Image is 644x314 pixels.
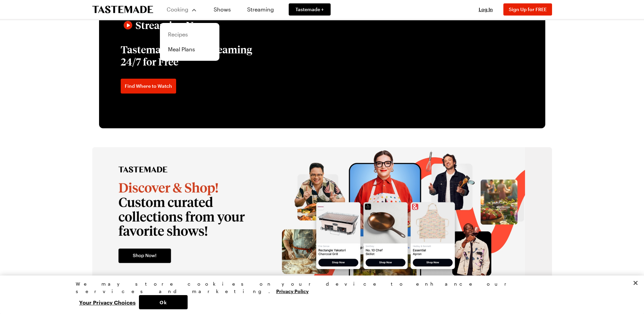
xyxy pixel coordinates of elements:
button: Ok [139,295,188,309]
button: Your Privacy Choices [76,295,139,309]
span: Find Where to Watch [125,83,172,89]
span: Tastemade + [295,6,324,13]
a: Find Where to Watch [121,79,176,94]
h2: Streaming Now [136,19,207,31]
a: To Tastemade Home Page [92,6,153,14]
div: Cooking [160,23,219,61]
a: Recipes [164,27,215,42]
button: Close [628,276,643,290]
button: Sign Up for FREE [503,3,552,16]
span: Log In [479,6,493,12]
span: Cooking [167,6,188,12]
a: Tastemade + [289,3,331,16]
h2: Tastemade Series Streaming 24/7 for Free [121,44,256,68]
a: More information about your privacy, opens in a new tab [276,288,309,294]
a: Meal Plans [164,42,215,57]
div: We may store cookies on your device to enhance our services and marketing. [76,280,563,295]
button: Cooking [167,1,197,18]
div: Privacy [76,280,563,309]
button: Log In [472,6,499,13]
span: Sign Up for FREE [509,6,547,12]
